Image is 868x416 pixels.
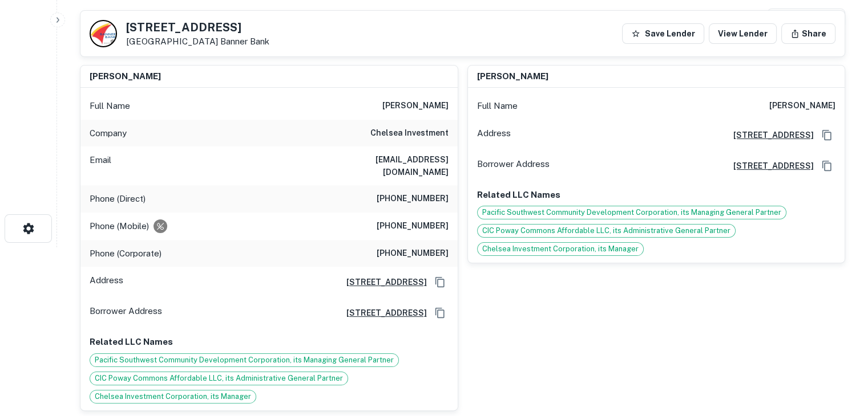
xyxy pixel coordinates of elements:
[377,192,449,206] h6: [PHONE_NUMBER]
[154,219,167,233] div: Requests to not be contacted at this number
[90,335,449,349] p: Related LLC Names
[477,157,550,174] p: Borrower Address
[724,160,814,172] a: [STREET_ADDRESS]
[90,373,348,384] span: CIC Poway Commons Affordable LLC, its Administrative General Partner
[709,23,777,44] a: View Lender
[477,188,836,202] p: Related LLC Names
[90,70,161,83] h6: [PERSON_NAME]
[478,207,786,218] span: Pacific Southwest Community Development Corporation, its Managing General Partner
[370,127,449,140] h6: chelsea investment
[126,36,269,47] p: [GEOGRAPHIC_DATA]
[382,99,449,113] h6: [PERSON_NAME]
[126,22,269,33] h5: [STREET_ADDRESS]
[90,274,123,291] p: Address
[90,391,256,402] span: Chelsea Investment Corporation, its Manager
[90,354,398,366] span: Pacific Southwest Community Development Corporation, its Managing General Partner
[377,219,449,233] h6: [PHONE_NUMBER]
[90,219,149,233] p: Phone (Mobile)
[90,153,111,178] p: Email
[477,99,518,113] p: Full Name
[220,36,269,46] a: Banner Bank
[431,304,449,321] button: Copy Address
[90,192,146,206] p: Phone (Direct)
[90,127,127,140] p: Company
[90,304,162,321] p: Borrower Address
[312,153,449,178] h6: [EMAIL_ADDRESS][DOMAIN_NAME]
[781,23,835,44] button: Share
[377,247,449,260] h6: [PHONE_NUMBER]
[622,23,704,44] button: Save Lender
[818,127,835,144] button: Copy Address
[818,157,835,174] button: Copy Address
[431,274,449,291] button: Copy Address
[769,99,835,113] h6: [PERSON_NAME]
[90,247,162,260] p: Phone (Corporate)
[477,70,548,83] h6: [PERSON_NAME]
[337,307,427,319] a: [STREET_ADDRESS]
[80,9,168,29] h4: Buyer Details
[811,325,868,380] iframe: Chat Widget
[478,243,643,255] span: Chelsea Investment Corporation, its Manager
[337,276,427,288] a: [STREET_ADDRESS]
[90,99,130,113] p: Full Name
[724,129,814,141] a: [STREET_ADDRESS]
[478,225,735,236] span: CIC Poway Commons Affordable LLC, its Administrative General Partner
[477,127,511,144] p: Address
